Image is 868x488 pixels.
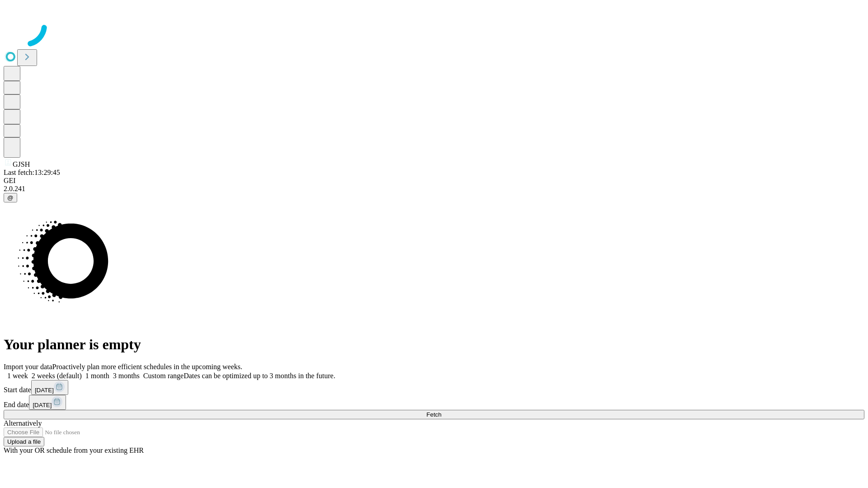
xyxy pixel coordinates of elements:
[426,411,441,418] span: Fetch
[143,372,184,380] span: Custom range
[52,363,242,371] span: Proactively plan more efficient schedules in the upcoming weeks.
[4,185,864,193] div: 2.0.241
[35,387,54,394] span: [DATE]
[29,395,66,410] button: [DATE]
[85,372,109,380] span: 1 month
[4,177,864,185] div: GEI
[4,410,864,419] button: Fetch
[4,437,44,446] button: Upload a file
[33,402,52,408] span: [DATE]
[31,380,68,395] button: [DATE]
[4,395,864,410] div: End date
[4,336,864,353] h1: Your planner is empty
[13,160,30,168] span: GJSH
[32,372,82,380] span: 2 weeks (default)
[4,446,144,454] span: With your OR schedule from your existing EHR
[7,194,14,201] span: @
[4,419,42,427] span: Alternatively
[4,363,52,371] span: Import your data
[7,372,28,380] span: 1 week
[4,169,60,176] span: Last fetch: 13:29:45
[4,193,17,202] button: @
[113,372,140,380] span: 3 months
[4,380,864,395] div: Start date
[184,372,335,380] span: Dates can be optimized up to 3 months in the future.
